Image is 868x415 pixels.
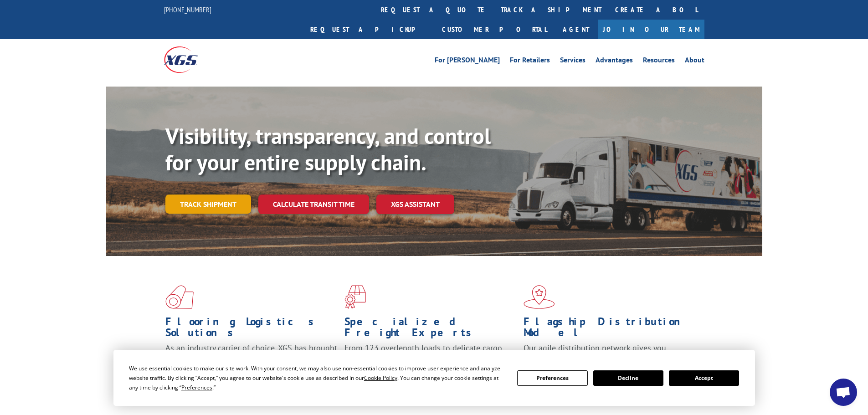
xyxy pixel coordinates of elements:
img: xgs-icon-total-supply-chain-intelligence-red [165,285,194,309]
img: xgs-icon-flagship-distribution-model-red [524,285,555,309]
h1: Flagship Distribution Model [524,316,696,343]
a: Request a pickup [303,20,435,39]
span: As an industry carrier of choice, XGS has brought innovation and dedication to flooring logistics... [165,343,337,375]
a: XGS ASSISTANT [376,195,454,214]
a: For Retailers [510,56,550,67]
div: Cookie Consent Prompt [113,350,755,406]
h1: Flooring Logistics Solutions [165,316,338,343]
span: Cookie Policy [364,374,397,382]
a: [PHONE_NUMBER] [164,5,211,14]
button: Preferences [517,370,587,386]
a: Open chat [830,379,857,406]
a: For [PERSON_NAME] [435,56,500,67]
a: Resources [643,56,675,67]
a: Join Our Team [598,20,704,39]
a: About [685,56,704,67]
img: xgs-icon-focused-on-flooring-red [344,285,366,309]
h1: Specialized Freight Experts [344,316,517,343]
a: Calculate transit time [258,195,369,214]
a: Agent [554,20,598,39]
b: Visibility, transparency, and control for your entire supply chain. [165,122,491,176]
button: Accept [669,370,739,386]
a: Advantages [596,56,633,67]
span: Preferences [181,384,212,391]
a: Customer Portal [435,20,554,39]
div: We use essential cookies to make our site work. With your consent, we may also use non-essential ... [129,364,506,392]
a: Track shipment [165,195,251,214]
span: Our agile distribution network gives you nationwide inventory management on demand. [524,343,691,364]
button: Decline [593,370,663,386]
a: Services [560,56,586,67]
p: From 123 overlength loads to delicate cargo, our experienced staff knows the best way to move you... [344,343,517,383]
